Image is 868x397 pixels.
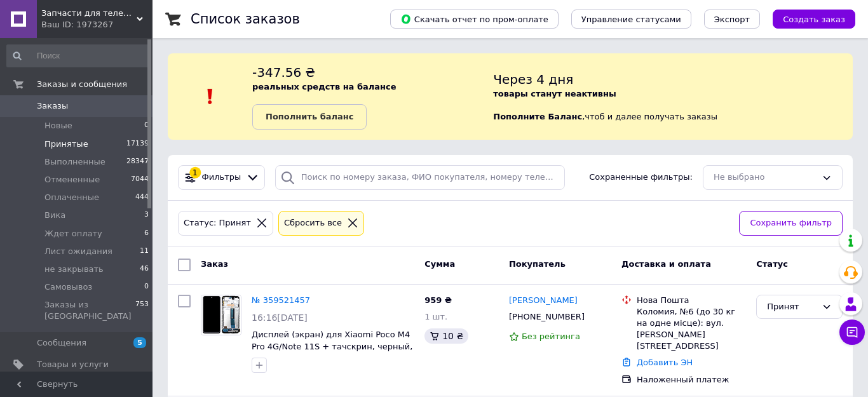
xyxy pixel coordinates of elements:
span: 1 шт. [424,312,447,321]
span: 17139 [126,138,149,150]
a: Пополнить баланс [252,104,367,130]
span: 0 [144,120,149,131]
span: 753 [135,299,149,322]
span: Заказы и сообщения [37,79,127,90]
span: Самовывоз [44,281,92,293]
span: Фильтры [202,172,241,184]
div: Наложенный платеж [637,374,746,386]
span: Заказы из [GEOGRAPHIC_DATA] [44,299,135,322]
span: Статус [756,259,788,269]
span: Лист ожидания [44,246,112,257]
span: 5 [133,337,146,348]
a: Добавить ЭН [637,358,693,367]
span: Запчасти для телефонов и планшетов. Интернет магазин Centrix [41,8,137,19]
a: № 359521457 [252,295,310,305]
span: 7044 [131,174,149,185]
span: Скачать отчет по пром-оплате [400,13,548,25]
img: Фото товару [201,295,240,335]
div: Нова Пошта [637,295,746,306]
button: Скачать отчет по пром-оплате [390,10,559,29]
button: Сохранить фильтр [739,211,843,236]
span: Покупатель [509,259,566,269]
b: товары станут неактивны [493,89,616,98]
span: Выполненные [44,156,105,168]
span: 16:16[DATE] [252,313,308,323]
span: Вика [44,210,65,221]
span: Новые [44,120,72,131]
div: Коломия, №6 (до 30 кг на одне місце): вул. [PERSON_NAME][STREET_ADDRESS] [637,306,746,353]
input: Поиск [6,44,150,67]
span: Доставка и оплата [621,259,711,269]
button: Экспорт [704,10,760,29]
span: Сохранить фильтр [750,217,832,230]
span: Заказы [37,100,68,112]
h1: Список заказов [191,11,300,27]
button: Управление статусами [571,10,691,29]
img: :exclamation: [201,87,220,106]
b: Пополнить баланс [266,112,353,121]
div: , чтоб и далее получать заказы [493,64,853,130]
div: 1 [189,167,201,178]
span: Через 4 дня [493,72,573,87]
span: не закрывать [44,264,104,275]
span: Сохраненные фильтры: [589,172,693,184]
span: [PHONE_NUMBER] [509,312,585,321]
span: Оплаченные [44,192,99,203]
span: Сообщения [37,337,86,349]
span: Заказ [201,259,228,269]
div: Сбросить все [281,217,344,230]
div: Ваш ID: 1973267 [41,19,153,30]
div: 10 ₴ [424,328,468,344]
a: Фото товару [201,295,241,335]
span: Ждет оплату [44,228,102,239]
b: Пополните Баланс [493,112,582,121]
span: -347.56 ₴ [252,65,315,80]
span: Управление статусами [581,15,681,24]
a: [PERSON_NAME] [509,295,578,307]
span: Экспорт [714,15,750,24]
a: Создать заказ [760,14,855,24]
span: Товары и услуги [37,359,109,370]
span: 444 [135,192,149,203]
span: 28347 [126,156,149,168]
input: Поиск по номеру заказа, ФИО покупателя, номеру телефона, Email, номеру накладной [275,165,565,190]
span: Без рейтинга [522,332,580,341]
span: 6 [144,228,149,239]
span: 3 [144,210,149,221]
span: Создать заказ [783,15,845,24]
b: реальных средств на балансе [252,82,397,91]
button: Создать заказ [773,10,855,29]
a: Дисплей (экран) для Xiaomi Poco M4 Pro 4G/Note 11S + тачскрин, черный, TFT, с передней панелью [252,330,412,363]
div: Не выбрано [714,171,817,184]
span: 11 [140,246,149,257]
span: Сумма [424,259,455,269]
button: Чат с покупателем [839,320,865,345]
div: Статус: Принят [181,217,254,230]
div: Принят [767,300,817,314]
span: 959 ₴ [424,295,452,305]
span: 46 [140,264,149,275]
span: Принятые [44,138,88,150]
span: 0 [144,281,149,293]
span: Отмененные [44,174,100,185]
